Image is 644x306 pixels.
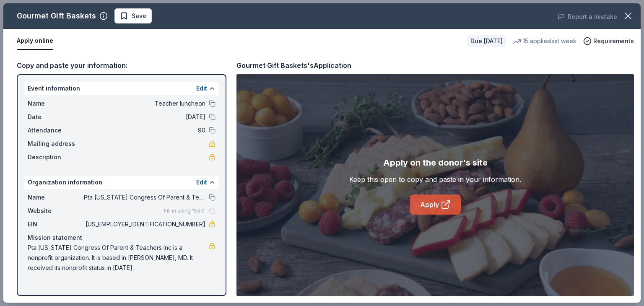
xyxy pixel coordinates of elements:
[583,36,634,46] button: Requirements
[84,219,205,229] span: [US_EMPLOYER_IDENTIFICATION_NUMBER]
[196,83,207,93] button: Edit
[28,112,84,122] span: Date
[196,177,207,187] button: Edit
[28,233,216,243] div: Mission statement
[84,192,205,202] span: Pta [US_STATE] Congress Of Parent & Teachers Inc
[132,11,146,21] span: Save
[513,36,576,46] div: 15 applies last week
[28,192,84,202] span: Name
[28,139,84,149] span: Mailing address
[28,243,209,273] span: Pta [US_STATE] Congress Of Parent & Teachers Inc is a nonprofit organization. It is based in [PER...
[84,112,205,122] span: [DATE]
[383,156,488,169] div: Apply on the donor's site
[114,8,152,23] button: Save
[17,32,53,50] button: Apply online
[558,12,617,22] button: Report a mistake
[349,174,521,184] div: Keep this open to copy and paste in your information.
[28,125,84,135] span: Attendance
[28,219,84,229] span: EIN
[84,99,205,109] span: Teacher luncheon
[84,125,205,135] span: 90
[164,207,205,214] span: Fill in using "Edit"
[17,60,226,71] div: Copy and paste your information:
[28,99,84,109] span: Name
[236,60,351,71] div: Gourmet Gift Baskets's Application
[24,176,219,189] div: Organization information
[410,194,461,215] a: Apply
[24,82,219,95] div: Event information
[17,9,96,23] div: Gourmet Gift Baskets
[28,152,84,162] span: Description
[28,206,84,216] span: Website
[467,35,506,47] div: Due [DATE]
[593,36,634,46] span: Requirements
